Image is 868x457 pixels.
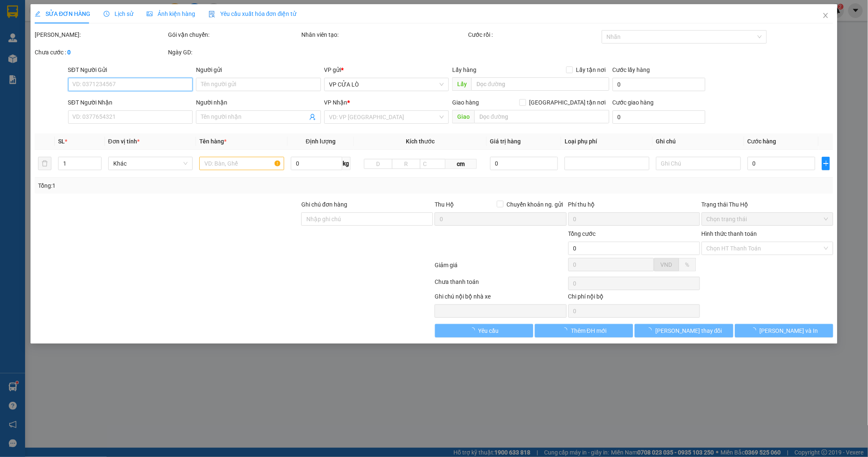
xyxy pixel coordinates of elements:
[392,159,420,169] input: R
[702,230,757,237] label: Hình thức thanh toán
[822,12,829,19] span: close
[735,324,833,337] button: [PERSON_NAME] và In
[469,327,479,333] span: loading
[68,98,193,107] div: SĐT Người Nhận
[58,138,65,145] span: SL
[613,78,705,91] input: Cước lấy hàng
[573,65,609,74] span: Lấy tận nơi
[301,30,466,39] div: Nhân viên tạo:
[342,157,351,170] span: kg
[104,10,133,17] span: Lịch sử
[468,30,600,39] div: Cước rồi :
[38,157,51,170] button: delete
[420,159,445,169] input: C
[38,181,335,190] div: Tổng: 1
[35,48,166,57] div: Chưa cước :
[471,77,609,91] input: Dọc đường
[68,65,193,74] div: SĐT Người Gửi
[196,65,321,74] div: Người gửi
[147,11,153,17] span: picture
[822,157,830,170] button: plus
[435,292,566,304] div: Ghi chú nội bộ nhà xe
[562,327,571,333] span: loading
[301,201,347,208] label: Ghi chú đơn hàng
[661,261,672,268] span: VND
[613,66,650,73] label: Cước lấy hàng
[751,327,760,333] span: loading
[435,324,533,337] button: Yêu cầu
[364,159,392,169] input: D
[329,78,444,91] span: VP CỬA LÒ
[324,99,348,106] span: VP Nhận
[445,159,477,169] span: cm
[209,11,215,18] img: icon
[104,11,109,17] span: clock-circle
[452,110,474,123] span: Giao
[452,66,476,73] span: Lấy hàng
[199,157,284,170] input: VD: Bàn, Ghế
[822,160,830,167] span: plus
[113,157,188,170] span: Khác
[474,110,609,123] input: Dọc đường
[571,326,606,335] span: Thêm ĐH mới
[561,133,653,150] th: Loại phụ phí
[707,213,828,225] span: Chọn trạng thái
[168,30,300,39] div: Gói vận chuyển:
[526,98,609,107] span: [GEOGRAPHIC_DATA] tận nơi
[568,200,700,212] div: Phí thu hộ
[108,138,140,145] span: Đơn vị tính
[196,98,321,107] div: Người nhận
[535,324,633,337] button: Thêm ĐH mới
[147,10,195,17] span: Ảnh kiện hàng
[324,65,449,74] div: VP gửi
[435,201,454,208] span: Thu Hộ
[656,157,741,170] input: Ghi Chú
[306,138,336,145] span: Định lượng
[452,77,471,91] span: Lấy
[479,326,499,335] span: Yêu cầu
[168,48,300,57] div: Ngày GD:
[635,324,733,337] button: [PERSON_NAME] thay đổi
[490,138,521,145] span: Giá trị hàng
[434,260,567,275] div: Giảm giá
[760,326,818,335] span: [PERSON_NAME] và In
[702,200,833,209] div: Trạng thái Thu Hộ
[568,292,700,304] div: Chi phí nội bộ
[653,133,744,150] th: Ghi chú
[309,114,316,120] span: user-add
[199,138,227,145] span: Tên hàng
[568,230,596,237] span: Tổng cước
[613,110,705,124] input: Cước giao hàng
[613,99,654,106] label: Cước giao hàng
[452,99,479,106] span: Giao hàng
[504,200,567,209] span: Chuyển khoản ng. gửi
[67,49,71,56] b: 0
[35,11,41,17] span: edit
[434,277,567,292] div: Chưa thanh toán
[685,261,690,268] span: %
[748,138,776,145] span: Cước hàng
[406,138,435,145] span: Kích thước
[35,10,90,17] span: SỬA ĐƠN HÀNG
[655,326,722,335] span: [PERSON_NAME] thay đổi
[814,4,837,28] button: Close
[35,30,166,39] div: [PERSON_NAME]:
[301,212,433,226] input: Ghi chú đơn hàng
[209,10,297,17] span: Yêu cầu xuất hóa đơn điện tử
[646,327,655,333] span: loading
